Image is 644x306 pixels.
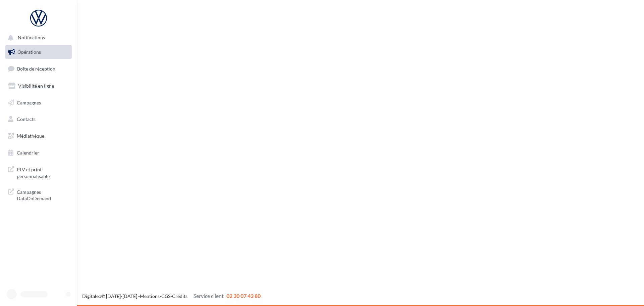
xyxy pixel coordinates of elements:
[4,162,73,182] a: PLV et print personnalisable
[140,293,160,299] a: Mentions
[82,293,101,299] a: Digitaleo
[4,185,73,205] a: Campagnes DataOnDemand
[17,133,44,139] span: Médiathèque
[4,45,73,59] a: Opérations
[161,293,170,299] a: CGS
[17,165,69,179] span: PLV et print personnalisable
[18,83,54,89] span: Visibilité en ligne
[17,116,36,122] span: Contacts
[17,66,55,72] span: Boîte de réception
[194,293,224,299] span: Service client
[4,129,73,143] a: Médiathèque
[226,293,261,299] span: 02 30 07 43 80
[4,96,73,110] a: Campagnes
[172,293,187,299] a: Crédits
[4,146,73,160] a: Calendrier
[17,49,41,55] span: Opérations
[18,35,45,41] span: Notifications
[4,112,73,126] a: Contacts
[17,99,41,105] span: Campagnes
[4,61,73,76] a: Boîte de réception
[17,187,69,202] span: Campagnes DataOnDemand
[17,150,39,156] span: Calendrier
[82,293,261,299] span: © [DATE]-[DATE] - - -
[4,79,73,93] a: Visibilité en ligne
